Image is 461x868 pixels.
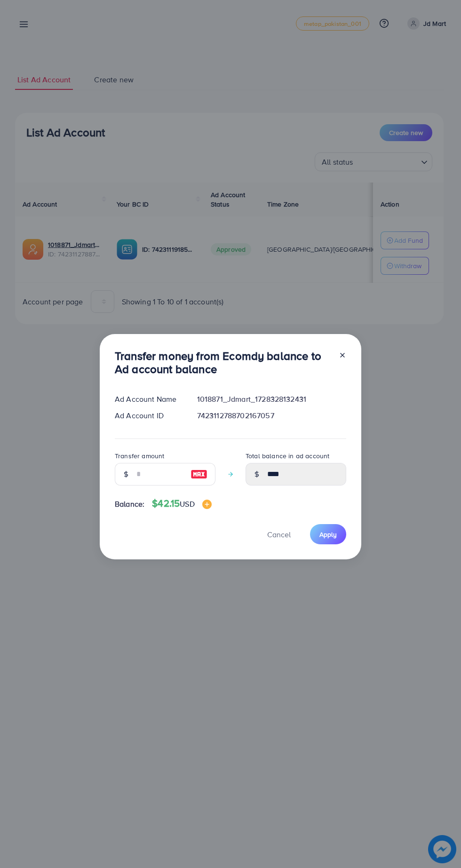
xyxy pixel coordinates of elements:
[267,529,291,540] span: Cancel
[115,451,164,461] label: Transfer amount
[190,410,354,421] div: 7423112788702167057
[107,394,190,405] div: Ad Account Name
[190,394,354,405] div: 1018871_Jdmart_1728328132431
[152,498,211,510] h4: $42.15
[255,524,302,544] button: Cancel
[310,524,346,544] button: Apply
[115,349,331,376] h3: Transfer money from Ecomdy balance to Ad account balance
[180,499,194,509] span: USD
[246,451,329,461] label: Total balance in ad account
[107,410,190,421] div: Ad Account ID
[319,530,337,539] span: Apply
[191,469,207,480] img: image
[115,499,144,510] span: Balance:
[202,500,212,509] img: image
